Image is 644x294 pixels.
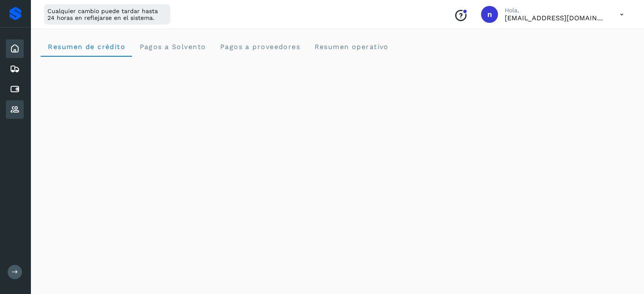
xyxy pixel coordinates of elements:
[6,100,24,119] div: Proveedores
[44,4,170,25] div: Cualquier cambio puede tardar hasta 24 horas en reflejarse en el sistema.
[139,43,206,51] span: Pagos a Solvento
[47,43,125,51] span: Resumen de crédito
[6,39,24,58] div: Inicio
[6,80,24,99] div: Cuentas por pagar
[505,7,606,14] p: Hola,
[505,14,606,22] p: niagara+prod@solvento.mx
[314,43,389,51] span: Resumen operativo
[219,43,300,51] span: Pagos a proveedores
[6,60,24,78] div: Embarques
